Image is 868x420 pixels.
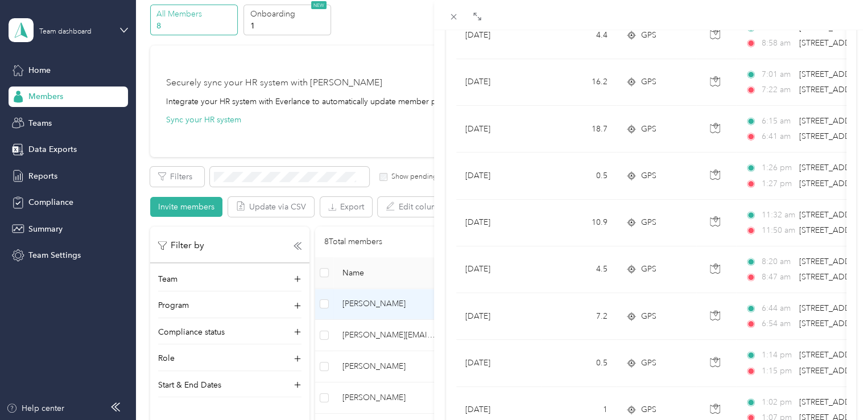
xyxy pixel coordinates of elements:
span: 7:01 am [761,68,793,81]
span: GPS [641,357,656,369]
span: 1:27 pm [761,178,793,190]
td: [DATE] [456,153,542,199]
td: 7.2 [542,293,617,340]
span: 1:02 pm [761,396,793,409]
span: GPS [641,29,656,42]
span: 6:41 am [761,130,793,143]
td: 16.2 [542,59,617,106]
span: 8:58 am [761,37,793,50]
td: 10.9 [542,200,617,246]
span: 6:44 am [761,302,793,315]
td: [DATE] [456,340,542,386]
span: 1:15 pm [761,365,793,377]
span: 11:50 am [761,224,793,237]
td: [DATE] [456,293,542,340]
td: 0.5 [542,153,617,199]
span: 1:26 pm [761,162,793,174]
iframe: Everlance-gr Chat Button Frame [804,356,868,420]
span: GPS [641,76,656,88]
span: 1:14 pm [761,349,793,361]
span: 11:32 am [761,209,793,221]
td: [DATE] [456,59,542,106]
span: GPS [641,216,656,229]
span: 6:15 am [761,115,793,127]
td: 0.5 [542,340,617,386]
span: GPS [641,123,656,135]
span: GPS [641,310,656,323]
td: 18.7 [542,106,617,153]
td: 4.4 [542,13,617,59]
span: 8:47 am [761,271,793,283]
td: [DATE] [456,200,542,246]
span: 8:20 am [761,256,793,268]
span: 7:22 am [761,84,793,96]
td: [DATE] [456,246,542,293]
span: GPS [641,170,656,182]
td: [DATE] [456,13,542,59]
span: GPS [641,403,656,416]
span: 6:54 am [761,318,793,330]
span: GPS [641,263,656,275]
td: 4.5 [542,246,617,293]
td: [DATE] [456,106,542,153]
